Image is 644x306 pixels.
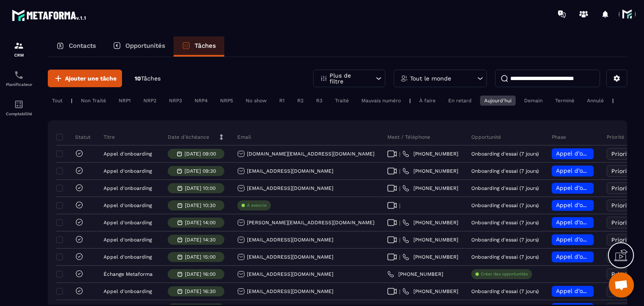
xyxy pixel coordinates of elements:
[556,202,635,208] span: Appel d’onboarding planifié
[471,168,539,174] p: Onboarding d'essai (7 jours)
[104,271,153,277] p: Échange Metaforma
[2,53,36,57] p: CRM
[520,96,547,106] div: Demain
[556,236,635,243] span: Appel d’onboarding planifié
[77,96,110,106] div: Non Traité
[471,254,539,260] p: Onboarding d'essai (7 jours)
[185,288,216,294] p: [DATE] 16:30
[387,271,443,277] a: [PHONE_NUMBER]
[2,93,36,122] a: accountantaccountantComptabilité
[58,134,91,140] p: Statut
[184,151,216,157] p: [DATE] 09:00
[399,202,400,209] span: |
[141,75,161,82] span: Tâches
[611,202,633,209] span: Priorité
[293,96,308,106] div: R2
[556,150,635,157] span: Appel d’onboarding planifié
[611,185,633,192] span: Priorité
[551,96,579,106] div: Terminé
[444,96,476,106] div: En retard
[387,134,430,140] p: Meet / Téléphone
[611,168,633,174] span: Priorité
[480,96,516,106] div: Aujourd'hui
[71,98,73,104] p: |
[402,150,458,157] a: [PHONE_NUMBER]
[104,220,152,226] p: Appel d'onboarding
[312,96,327,106] div: R3
[471,288,539,294] p: Onboarding d'essai (7 jours)
[14,99,24,109] img: accountant
[185,271,216,277] p: [DATE] 16:00
[185,185,216,191] p: [DATE] 10:00
[399,220,400,226] span: |
[139,96,161,106] div: NRP2
[399,168,400,174] span: |
[195,42,216,49] p: Tâches
[402,288,458,295] a: [PHONE_NUMBER]
[2,112,36,116] p: Comptabilité
[174,36,224,57] a: Tâches
[399,237,400,243] span: |
[552,134,566,140] p: Phase
[471,151,539,157] p: Onboarding d'essai (7 jours)
[611,236,633,243] span: Priorité
[583,96,608,106] div: Annulé
[402,254,458,260] a: [PHONE_NUMBER]
[275,96,289,106] div: R1
[14,70,24,80] img: scheduler
[399,288,400,295] span: |
[607,134,624,140] p: Priorité
[399,254,400,260] span: |
[69,42,96,49] p: Contacts
[611,271,633,277] span: Priorité
[12,8,87,23] img: logo
[611,219,633,226] span: Priorité
[185,202,216,208] p: [DATE] 10:30
[190,96,212,106] div: NRP4
[609,272,634,298] a: Ouvrir le chat
[409,98,411,104] p: |
[556,253,635,260] span: Appel d’onboarding planifié
[185,254,216,260] p: [DATE] 15:00
[330,73,366,84] p: Plus de filtre
[104,185,152,191] p: Appel d'onboarding
[216,96,237,106] div: NRP5
[2,64,36,93] a: schedulerschedulerPlanificateur
[104,134,115,140] p: Titre
[471,220,539,226] p: Onboarding d'essai (7 jours)
[402,236,458,243] a: [PHONE_NUMBER]
[165,96,186,106] div: NRP3
[114,96,135,106] div: NRP1
[331,96,353,106] div: Traité
[125,42,165,49] p: Opportunités
[556,219,635,226] span: Appel d’onboarding planifié
[104,36,174,57] a: Opportunités
[104,237,152,243] p: Appel d'onboarding
[2,82,36,87] p: Planificateur
[471,134,501,140] p: Opportunité
[185,220,216,226] p: [DATE] 14:00
[65,74,117,83] span: Ajouter une tâche
[402,219,458,226] a: [PHONE_NUMBER]
[104,151,152,157] p: Appel d'onboarding
[471,185,539,191] p: Onboarding d'essai (7 jours)
[135,75,161,83] p: 10
[556,288,635,294] span: Appel d’onboarding planifié
[399,151,400,157] span: |
[556,184,635,191] span: Appel d’onboarding planifié
[415,96,440,106] div: À faire
[104,168,152,174] p: Appel d'onboarding
[14,41,24,51] img: formation
[104,254,152,260] p: Appel d'onboarding
[104,288,152,294] p: Appel d'onboarding
[556,167,635,174] span: Appel d’onboarding planifié
[471,202,539,208] p: Onboarding d'essai (7 jours)
[611,150,633,157] span: Priorité
[184,168,216,174] p: [DATE] 09:30
[237,134,251,140] p: Email
[481,271,528,277] p: Créer des opportunités
[399,185,400,192] span: |
[247,202,267,208] p: À associe
[402,185,458,192] a: [PHONE_NUMBER]
[402,168,458,174] a: [PHONE_NUMBER]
